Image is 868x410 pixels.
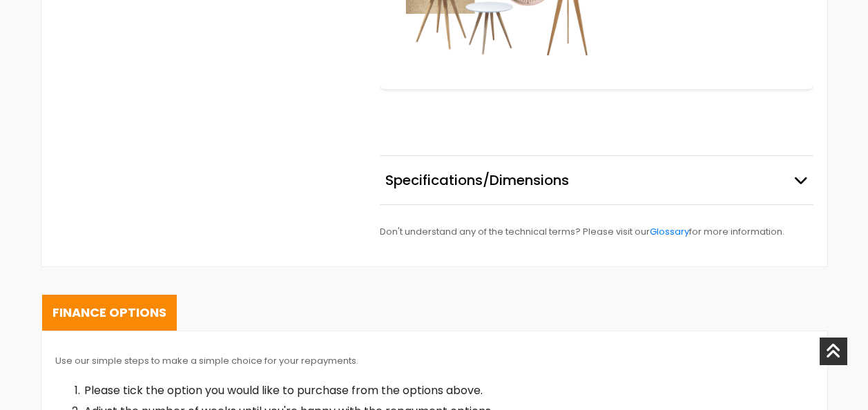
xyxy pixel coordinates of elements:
button: Specifications/Dimensions [380,156,813,204]
p: Use our simple steps to make a simple choice for your repayments. [55,352,813,369]
li: Please tick the option you would like to purchase from the options above. [83,380,813,401]
span: Specifications/Dimensions [385,170,569,191]
a: Glossary [650,225,689,238]
a: Finance Options [42,295,177,331]
p: Don't understand any of the technical terms? Please visit our for more information. [380,222,813,242]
